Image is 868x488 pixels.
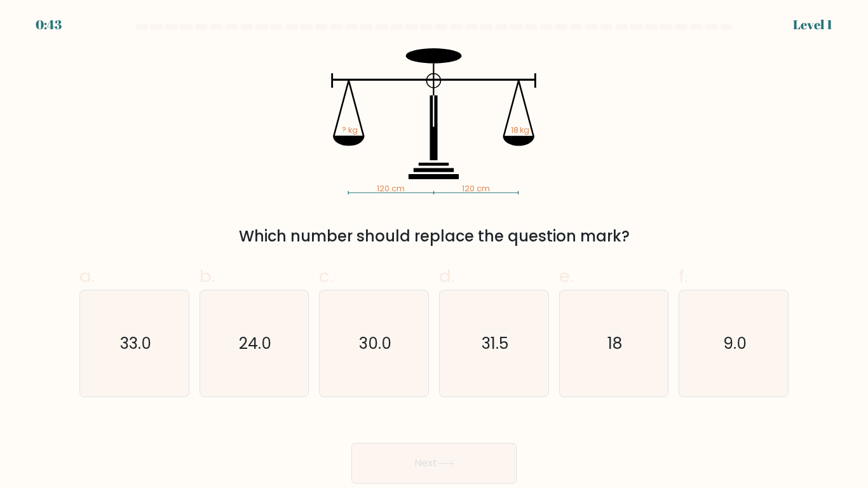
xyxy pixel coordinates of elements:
text: 24.0 [239,332,271,355]
span: c. [319,264,333,288]
div: Which number should replace the question mark? [87,225,781,248]
text: 31.5 [482,332,508,355]
span: f. [679,264,688,288]
tspan: 18 kg [511,125,530,136]
tspan: 120 cm [463,184,491,194]
div: Level 1 [793,15,832,34]
div: 0:43 [36,15,62,34]
tspan: ? kg [342,125,358,136]
tspan: 120 cm [377,184,405,194]
text: 30.0 [359,332,391,355]
span: a. [79,264,95,288]
button: Next [351,443,517,484]
span: b. [200,264,215,288]
span: d. [439,264,454,288]
text: 9.0 [723,332,747,355]
text: 33.0 [119,332,151,355]
text: 18 [607,332,622,355]
span: e. [559,264,573,288]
